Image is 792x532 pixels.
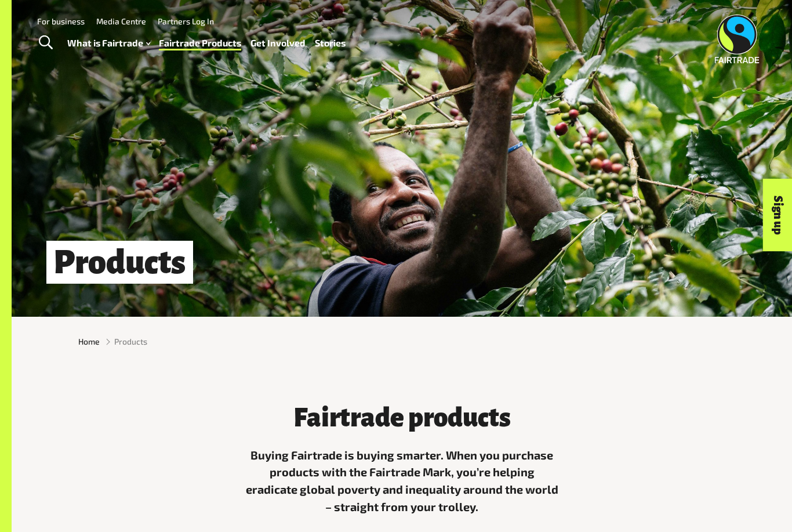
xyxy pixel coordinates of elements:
a: For business [37,16,85,26]
h3: Fairtrade products [244,404,560,432]
a: What is Fairtrade [67,35,150,52]
a: Toggle Search [31,28,60,57]
a: Media Centre [96,16,146,26]
span: Products [114,335,147,348]
a: Home [78,335,100,348]
a: Fairtrade Products [159,35,241,52]
img: Fairtrade Australia New Zealand logo [715,15,760,63]
a: Stories [315,35,346,52]
a: Get Involved [250,35,306,52]
a: Partners Log In [158,16,214,26]
h1: Products [46,241,193,284]
p: Buying Fairtrade is buying smarter. When you purchase products with the Fairtrade Mark, you’re he... [244,447,560,516]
